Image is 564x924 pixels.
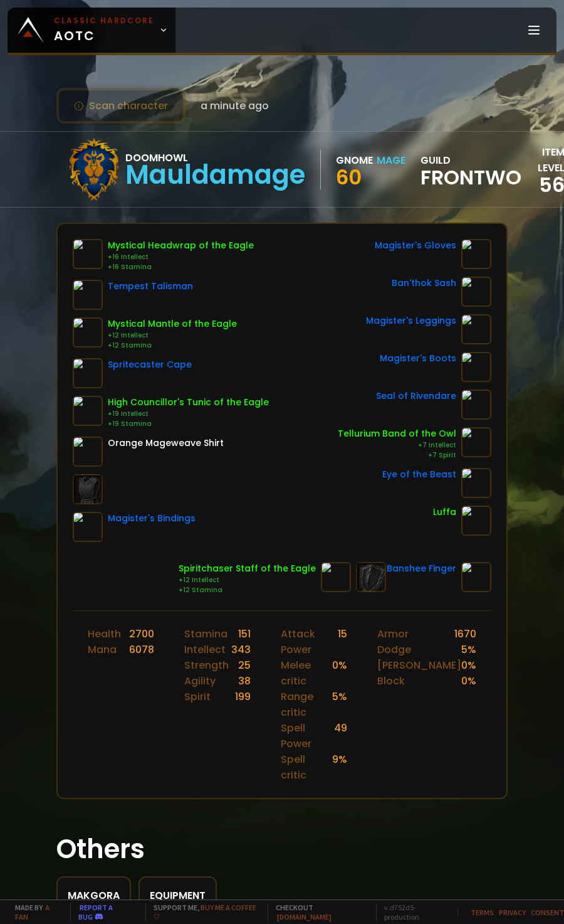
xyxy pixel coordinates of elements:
[108,419,269,429] div: +19 Stamina
[531,908,564,917] a: Consent
[281,657,332,689] div: Melee critic
[461,427,491,457] img: item-11988
[366,314,456,327] div: Magister's Leggings
[8,8,175,53] a: Classic HardcoreAOTC
[281,751,332,783] div: Spell critic
[281,720,334,751] div: Spell Power
[179,575,316,585] div: +12 Intellect
[461,468,491,498] img: item-13968
[332,657,347,689] div: 0 %
[184,689,211,704] div: Spirit
[179,585,316,595] div: +12 Stamina
[73,317,103,348] img: item-10172
[461,562,491,592] img: item-13534
[73,512,103,542] img: item-16683
[125,150,305,166] div: Doomhowl
[108,358,192,371] div: Spritecaster Cape
[129,626,154,642] div: 2700
[499,908,526,917] a: Privacy
[321,562,351,592] img: item-1613
[184,626,227,642] div: Stamina
[15,903,50,921] a: a fan
[338,427,456,440] div: Tellurium Band of the Owl
[184,673,216,689] div: Agility
[231,642,251,657] div: 343
[108,437,224,450] div: Orange Mageweave Shirt
[150,888,206,903] div: Equipment
[277,912,332,921] a: [DOMAIN_NAME]
[108,262,254,272] div: +16 Stamina
[433,506,456,519] div: Luffa
[238,657,251,673] div: 25
[281,689,332,720] div: Range critic
[338,440,456,450] div: +7 Intellect
[377,673,405,689] div: Block
[54,15,154,26] small: Classic Hardcore
[235,689,251,704] div: 199
[336,152,373,168] div: Gnome
[376,390,456,403] div: Seal of Rivendare
[338,450,456,460] div: +7 Spirit
[268,903,368,921] span: Checkout
[281,626,338,657] div: Attack Power
[387,562,456,575] div: Banshee Finger
[238,626,251,642] div: 151
[73,396,103,426] img: item-10135
[461,239,491,269] img: item-16684
[420,168,521,187] span: Frontwo
[420,152,521,187] div: guild
[108,280,193,293] div: Tempest Talisman
[461,642,476,657] div: 5 %
[78,903,113,921] a: Report a bug
[56,829,508,869] h1: Others
[125,166,305,184] div: Mauldamage
[377,657,461,673] div: [PERSON_NAME]
[184,657,229,673] div: Strength
[377,642,411,657] div: Dodge
[461,352,491,382] img: item-16682
[377,626,409,642] div: Armor
[108,396,269,409] div: High Councillor's Tunic of the Eagle
[88,626,121,642] div: Health
[332,689,347,720] div: 5 %
[380,352,456,365] div: Magister's Boots
[461,673,476,689] div: 0 %
[338,626,347,657] div: 15
[461,277,491,307] img: item-11662
[454,626,476,642] div: 1670
[334,720,347,751] div: 49
[108,512,196,525] div: Magister's Bindings
[201,98,269,114] span: a minute ago
[461,657,476,673] div: 0 %
[73,280,103,310] img: item-18317
[73,437,103,467] img: item-10056
[8,903,63,921] span: Made by
[471,908,494,917] a: Terms
[88,642,117,657] div: Mana
[336,163,362,191] span: 60
[461,506,491,536] img: item-19141
[382,468,456,481] div: Eye of the Beast
[56,88,185,124] button: Scan character
[238,673,251,689] div: 38
[377,152,405,168] div: Mage
[461,314,491,344] img: item-16687
[154,903,256,921] a: Buy me a coffee
[145,903,261,921] span: Support me,
[129,642,154,657] div: 6078
[376,903,450,921] span: v. d752d5 - production
[68,888,120,903] div: Makgora
[73,239,103,269] img: item-10175
[179,562,316,575] div: Spiritchaser Staff of the Eagle
[108,252,254,262] div: +16 Intellect
[184,642,226,657] div: Intellect
[108,239,254,252] div: Mystical Headwrap of the Eagle
[108,317,237,331] div: Mystical Mantle of the Eagle
[375,239,456,252] div: Magister's Gloves
[54,15,154,45] span: AOTC
[108,409,269,419] div: +19 Intellect
[392,277,456,290] div: Ban'thok Sash
[73,358,103,388] img: item-11623
[332,751,347,783] div: 9 %
[108,331,237,341] div: +12 Intellect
